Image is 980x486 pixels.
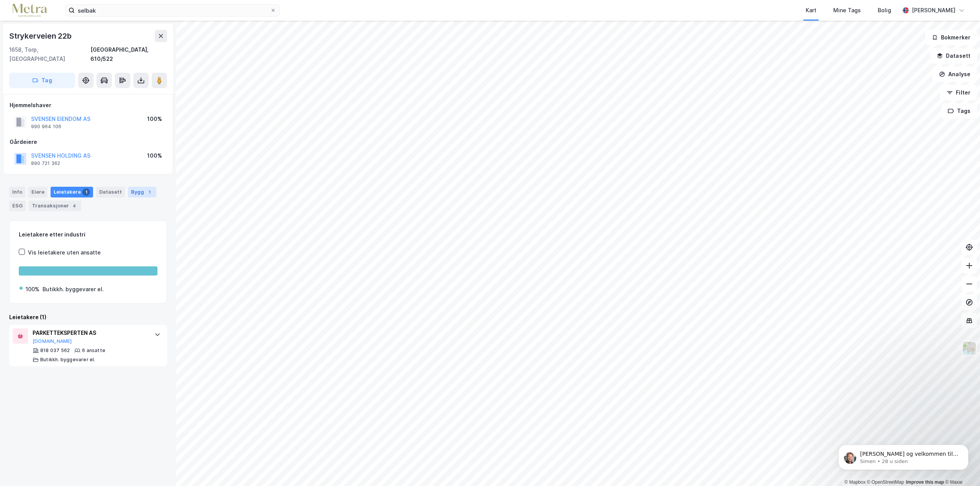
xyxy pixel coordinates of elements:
[147,151,162,160] div: 100%
[26,285,39,294] div: 100%
[878,6,891,15] div: Bolig
[12,4,47,17] img: metra-logo.256734c3b2bbffee19d4.png
[867,479,904,485] a: OpenStreetMap
[9,45,90,64] div: 1658, Torp, [GEOGRAPHIC_DATA]
[9,313,167,322] div: Leietakere (1)
[82,188,90,196] div: 1
[9,30,73,42] div: Strykerveien 22b
[146,188,153,196] div: 1
[925,30,977,45] button: Bokmerker
[28,187,48,197] div: Eiere
[10,101,167,110] div: Hjemmelshaver
[40,357,95,363] div: Butikkh. byggevarer el.
[51,187,93,197] div: Leietakere
[147,114,162,124] div: 100%
[33,328,147,338] div: PARKETTEKSPERTEN AS
[932,67,977,82] button: Analyse
[70,202,78,210] div: 4
[930,48,977,64] button: Datasett
[75,5,270,16] input: Søk på adresse, matrikkel, gårdeiere, leietakere eller personer
[941,103,977,119] button: Tags
[90,45,167,64] div: [GEOGRAPHIC_DATA], 610/522
[10,137,167,147] div: Gårdeiere
[940,85,977,100] button: Filter
[9,201,26,211] div: ESG
[912,6,955,15] div: [PERSON_NAME]
[31,124,61,130] div: 990 964 106
[28,248,101,257] div: Vis leietakere uten ansatte
[806,6,816,15] div: Kart
[844,479,865,485] a: Mapbox
[833,6,861,15] div: Mine Tags
[962,341,977,356] img: Z
[29,201,81,211] div: Transaksjoner
[82,347,105,354] div: 6 ansatte
[40,347,70,354] div: 818 037 562
[9,73,75,88] button: Tag
[19,230,157,239] div: Leietakere etter industri
[96,187,125,197] div: Datasett
[31,160,60,166] div: 890 721 362
[827,429,980,482] iframe: Intercom notifications melding
[128,187,156,197] div: Bygg
[9,187,25,197] div: Info
[33,338,72,344] button: [DOMAIN_NAME]
[43,285,104,294] div: Butikkh. byggevarer el.
[906,479,944,485] a: Improve this map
